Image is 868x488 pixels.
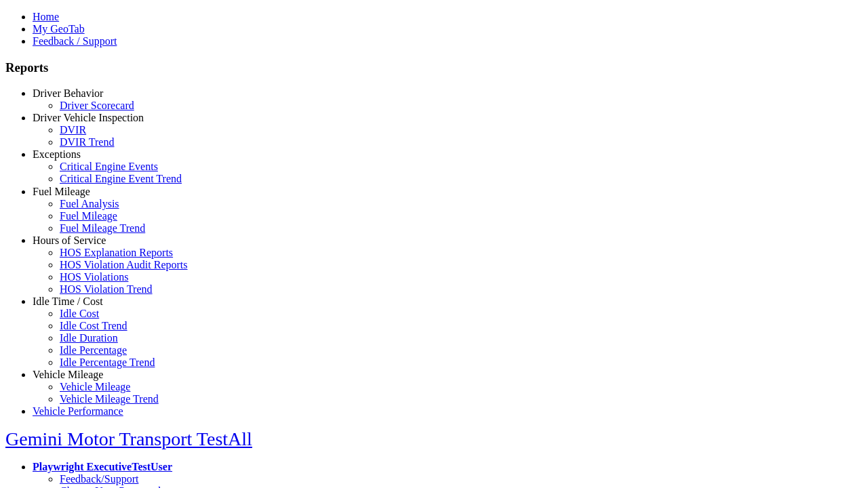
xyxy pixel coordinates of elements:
a: Home [33,11,59,22]
a: Fuel Analysis [60,198,119,209]
a: HOS Violation Audit Reports [60,259,188,270]
a: Critical Engine Events [60,161,158,172]
a: Vehicle Mileage [33,369,103,380]
a: HOS Explanation Reports [60,247,173,258]
a: Fuel Mileage [33,186,90,197]
a: Hours of Service [33,235,106,246]
a: Vehicle Performance [33,405,123,417]
a: Fuel Mileage Trend [60,222,145,234]
a: Critical Engine Event Trend [60,173,182,184]
a: Idle Time / Cost [33,296,103,307]
a: Vehicle Mileage Trend [60,393,159,405]
a: HOS Violations [60,271,128,283]
a: Idle Cost Trend [60,320,127,331]
h3: Reports [5,60,863,75]
a: Fuel Mileage [60,210,117,222]
a: Idle Percentage [60,344,127,356]
a: DVIR Trend [60,136,114,148]
a: Idle Percentage Trend [60,357,155,368]
a: Exceptions [33,148,81,160]
a: Driver Scorecard [60,100,134,111]
a: HOS Violation Trend [60,283,153,295]
a: Gemini Motor Transport TestAll [5,428,252,449]
a: My GeoTab [33,23,85,35]
a: Playwright ExecutiveTestUser [33,461,172,472]
a: DVIR [60,124,86,136]
a: Feedback / Support [33,35,117,47]
a: Safety Exceptions [60,185,138,197]
a: Vehicle Mileage [60,381,130,392]
a: Driver Behavior [33,87,103,99]
a: Feedback/Support [60,473,138,485]
a: Driver Vehicle Inspection [33,112,144,123]
a: Idle Duration [60,332,118,344]
a: Idle Cost [60,308,99,319]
